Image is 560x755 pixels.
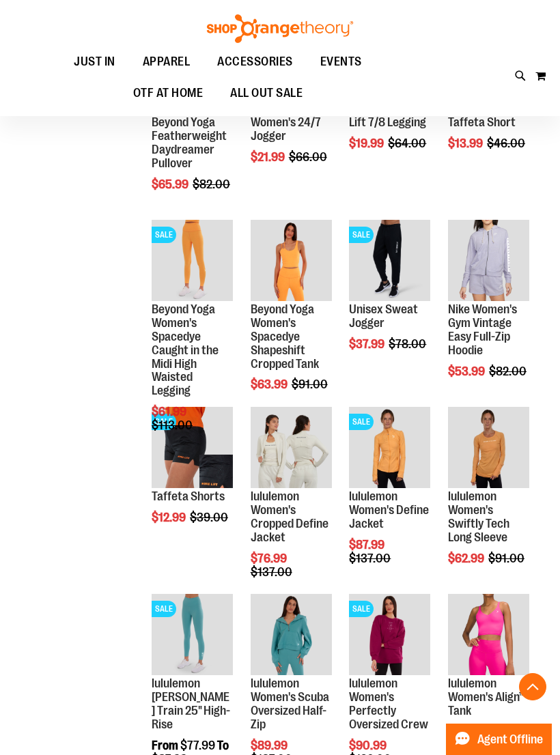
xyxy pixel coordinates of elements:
[320,46,362,77] span: EVENTS
[448,302,517,356] a: Nike Women's Gym Vintage Easy Full-Zip Hoodie
[74,46,115,77] span: JUST IN
[349,337,387,351] span: $37.99
[145,26,240,225] div: product
[448,220,529,301] img: Product image for Nike Gym Vintage Easy Full Zip Hoodie
[230,78,303,109] span: ALL OUT SALE
[349,220,430,303] a: Product image for Unisex Sweat JoggerSALE
[448,220,529,303] a: Product image for Nike Gym Vintage Easy Full Zip Hoodie
[349,601,374,617] span: SALE
[441,213,536,412] div: product
[251,739,290,752] span: $89.99
[349,552,393,565] span: $137.00
[448,407,529,488] img: Product image for lululemon Swiftly Tech Long Sleeve
[152,177,191,191] span: $65.99
[217,739,229,752] span: To
[251,302,319,370] a: Beyond Yoga Women's Spacedye Shapeshift Cropped Tank
[349,739,389,752] span: $90.99
[349,489,429,530] a: lululemon Women's Define Jacket
[244,213,339,426] div: product
[152,676,230,730] a: lululemon [PERSON_NAME] Train 25" High-Rise
[488,552,527,565] span: $91.00
[448,137,485,150] span: $13.99
[251,220,332,301] img: Product image for Beyond Yoga Womens Spacedye Shapeshift Cropped Tank
[152,302,219,397] a: Beyond Yoga Women's Spacedye Caught in the Midi High Waisted Legging
[152,227,176,243] span: SALE
[133,78,204,109] span: OTF AT HOME
[152,115,227,169] a: Beyond Yoga Featherweight Daydreamer Pullover
[519,673,546,700] button: Back To Top
[251,407,332,490] a: Product image for lululemon Define Jacket Cropped
[193,177,232,191] span: $82.00
[349,676,428,730] a: lululemon Women's Perfectly Oversized Crew
[152,594,233,675] img: Product image for lululemon Womens Wunder Train High-Rise Tight 25in
[152,511,188,524] span: $12.99
[349,407,430,490] a: Product image for lululemon Define JacketSALE
[251,565,294,579] span: $137.00
[217,46,293,77] span: ACCESSORIES
[448,489,509,543] a: lululemon Women's Swiftly Tech Long Sleeve
[152,220,233,301] img: Product image for Beyond Yoga Womens Spacedye Caught in the Midi High Waisted Legging
[448,407,529,490] a: Product image for lululemon Swiftly Tech Long Sleeve
[143,46,191,77] span: APPAREL
[349,302,418,330] a: Unisex Sweat Jogger
[487,137,527,150] span: $46.00
[446,724,552,755] button: Agent Offline
[448,594,529,677] a: Product image for lululemon Womens Align Tank
[349,414,374,430] span: SALE
[388,137,428,150] span: $64.00
[251,594,332,675] img: Product image for lululemon Womens Scuba Oversized Half Zip
[251,489,328,543] a: lululemon Women's Cropped Define Jacket
[292,377,330,391] span: $91.00
[180,739,215,752] span: $77.99
[448,365,487,378] span: $53.99
[477,733,543,746] span: Agent Offline
[251,552,289,565] span: $76.99
[389,337,428,351] span: $78.00
[152,594,233,677] a: Product image for lululemon Womens Wunder Train High-Rise Tight 25inSALE
[152,407,233,490] a: Product image for Camo Tafetta ShortsSALE
[441,400,536,599] div: product
[349,594,430,675] img: Product image for lululemon Womens Perfectly Oversized Crew
[448,676,526,717] a: lululemon Women's Align™ Tank
[152,405,188,418] span: $61.99
[251,676,329,730] a: lululemon Women's Scuba Oversized Half-Zip
[349,538,387,552] span: $87.99
[448,115,516,129] a: Taffeta Short
[152,489,225,503] a: Taffeta Shorts
[145,213,240,466] div: product
[342,213,437,385] div: product
[349,594,430,677] a: Product image for lululemon Womens Perfectly Oversized CrewSALE
[152,220,233,303] a: Product image for Beyond Yoga Womens Spacedye Caught in the Midi High Waisted LeggingSALE
[251,594,332,677] a: Product image for lululemon Womens Scuba Oversized Half Zip
[349,227,374,243] span: SALE
[251,407,332,488] img: Product image for lululemon Define Jacket Cropped
[152,601,176,617] span: SALE
[152,418,195,432] span: $113.00
[251,115,321,143] a: Women's 24/7 Jogger
[251,377,290,391] span: $63.99
[152,739,178,752] span: From
[251,150,287,164] span: $21.99
[349,220,430,301] img: Product image for Unisex Sweat Jogger
[349,115,426,129] a: Lift 7/8 Legging
[205,14,355,43] img: Shop Orangetheory
[145,400,240,559] div: product
[152,407,233,488] img: Product image for Camo Tafetta Shorts
[448,552,486,565] span: $62.99
[190,511,230,524] span: $39.00
[349,407,430,488] img: Product image for lululemon Define Jacket
[448,594,529,675] img: Product image for lululemon Womens Align Tank
[289,150,329,164] span: $66.00
[342,400,437,599] div: product
[251,220,332,303] a: Product image for Beyond Yoga Womens Spacedye Shapeshift Cropped Tank
[349,137,386,150] span: $19.99
[244,400,339,613] div: product
[489,365,529,378] span: $82.00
